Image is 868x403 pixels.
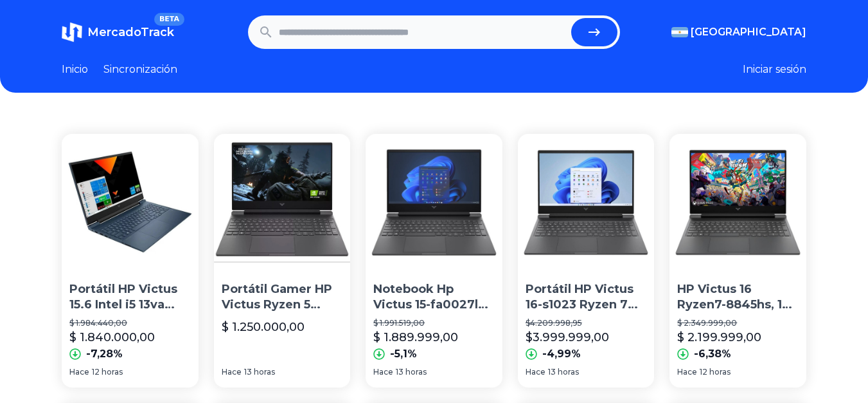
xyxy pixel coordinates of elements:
img: Portátil Gamer HP Victus Ryzen 5 7535hs 8gb 512gb+512gb 144h [214,134,351,271]
font: -7,28% [86,348,123,360]
a: MercadoTrackBETA [62,22,174,42]
a: Portátil HP Victus 15.6 Intel i5 13va 8gb 512gb Rtx 3050Portátil HP Victus 15.6 Intel i5 13va 8gb... [62,134,199,388]
a: Inicio [62,62,88,77]
font: Hace [526,367,545,377]
font: Hace [677,367,697,377]
font: Sincronización [103,63,177,75]
img: HP Victus 16 Ryzen7-8845hs, 16 GB DDR5, 512 GB, 15,6, RTX 4070 de 8 GB [669,134,806,271]
font: MercadoTrack [87,25,174,39]
font: $ 1.984.440,00 [69,318,127,328]
a: Portátil Gamer HP Victus Ryzen 5 7535hs 8gb 512gb+512gb 144hPortátil Gamer HP Victus Ryzen 5 7535... [214,134,351,388]
font: $4.209.998,95 [526,318,582,328]
font: 13 horas [244,367,275,377]
font: Hace [373,367,393,377]
font: -5,1% [390,348,417,360]
font: BETA [159,15,179,23]
img: Notebook Hp Victus 15-fa0027la I5-12450h 8gb 512gb Rtx 3050 [366,134,502,271]
img: MercadoTrack [62,22,82,42]
font: Portátil HP Victus 16-s1023 Ryzen 7 8845hs 1 TB/32 RTX 4070 [526,282,646,344]
a: Sincronización [103,62,177,77]
font: 12 horas [700,367,731,377]
img: Portátil HP Victus 15.6 Intel i5 13va 8gb 512gb Rtx 3050 [62,134,199,271]
font: -4,99% [542,348,581,360]
font: $ 2.199.999,00 [677,330,761,344]
img: Portátil HP Victus 16-s1023 Ryzen 7 8845hs 1 TB/32 RTX 4070 [518,134,655,271]
a: HP Victus 16 Ryzen7-8845hs, 16 GB DDR5, 512 GB, 15,6, RTX 4070 de 8 GBHP Victus 16 Ryzen7-8845hs,... [669,134,806,388]
font: Hace [222,367,242,377]
img: Argentina [671,27,688,37]
font: $ 1.840.000,00 [69,330,155,344]
button: Iniciar sesión [743,62,806,77]
font: 12 horas [92,367,123,377]
font: HP Victus 16 Ryzen7-8845hs, 16 GB DDR5, 512 GB, 15,6, RTX 4070 de 8 GB [677,282,797,360]
font: $ 2.349.999,00 [677,318,737,328]
font: -6,38% [694,348,731,360]
font: Portátil Gamer HP Victus Ryzen 5 7535hs 8gb 512gb+512gb 144h [222,282,332,344]
font: [GEOGRAPHIC_DATA] [691,26,806,38]
a: Notebook Hp Victus 15-fa0027la I5-12450h 8gb 512gb Rtx 3050Notebook Hp Victus 15-fa0027la I5-1245... [366,134,502,388]
button: [GEOGRAPHIC_DATA] [671,24,806,40]
font: $ 1.991.519,00 [373,318,425,328]
font: 13 horas [548,367,579,377]
a: Portátil HP Victus 16-s1023 Ryzen 7 8845hs 1 TB/32 RTX 4070Portátil HP Victus 16-s1023 Ryzen 7 88... [518,134,655,388]
font: Portátil HP Victus 15.6 Intel i5 13va 8gb 512gb Rtx 3050 [69,282,188,328]
font: Hace [69,367,89,377]
font: $3.999.999,00 [526,330,609,344]
font: Iniciar sesión [743,63,806,75]
font: Notebook Hp Victus 15-fa0027la I5-12450h 8gb 512gb Rtx 3050 [373,282,488,344]
font: Inicio [62,63,88,75]
font: $ 1.250.000,00 [222,320,305,334]
font: 13 horas [396,367,427,377]
font: $ 1.889.999,00 [373,330,458,344]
